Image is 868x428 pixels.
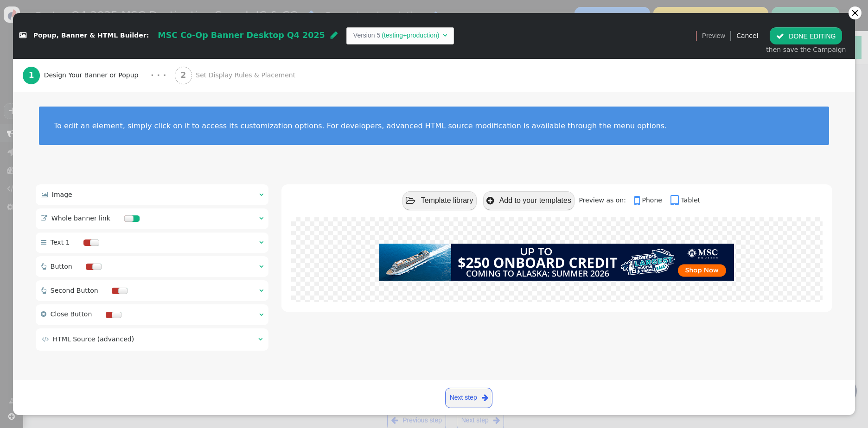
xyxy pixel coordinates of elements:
span: Preview as on: [579,196,632,204]
span: Button [51,263,72,270]
button: DONE EDITING [770,27,842,44]
span:  [486,196,494,205]
span:  [259,215,263,221]
span: Image [52,191,72,198]
a: 1 Design Your Banner or Popup · · · [23,59,175,92]
span: Set Display Rules & Placement [196,70,299,80]
td: Version 5 [353,31,380,40]
span:  [41,263,46,270]
span:  [634,194,642,207]
a: Tablet [670,196,700,204]
span:  [258,336,262,342]
span:  [41,311,46,317]
span:  [670,194,681,207]
span: HTML Source (advanced) [53,335,134,343]
td: (testing+production) [380,31,440,40]
span: Second Button [51,287,98,294]
span:  [42,336,49,342]
span:  [41,287,46,294]
a: 2 Set Display Rules & Placement [175,59,316,92]
b: 1 [29,70,34,80]
span: Popup, Banner & HTML Builder: [33,32,149,39]
span:  [776,32,784,40]
a: Phone [634,196,669,204]
span:  [259,311,263,318]
span:  [331,31,338,39]
div: · · · [151,69,166,82]
a: Preview [702,27,725,44]
div: then save the Campaign [766,45,846,55]
span:  [41,191,48,198]
span:  [259,191,263,198]
button: Template library [402,191,477,210]
button: Add to your templates [483,191,574,210]
span:  [443,32,447,38]
span: Whole banner link [51,214,110,222]
span: Design Your Banner or Popup [44,70,142,80]
span: Text 1 [51,239,70,246]
span: Close Button [51,310,92,318]
span: Preview [702,31,725,41]
span: MSC Co-Op Banner Desktop Q4 2025 [158,31,325,40]
b: 2 [180,70,186,80]
span:  [259,239,263,245]
span:  [41,215,47,221]
span:  [482,392,488,403]
div: To edit an element, simply click on it to access its customization options. For developers, advan... [54,121,814,130]
span:  [41,239,46,245]
a: Cancel [736,32,758,39]
span:  [259,263,263,270]
a: Next step [445,388,492,408]
span:  [19,32,26,39]
span:  [406,196,415,205]
span:  [259,287,263,294]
